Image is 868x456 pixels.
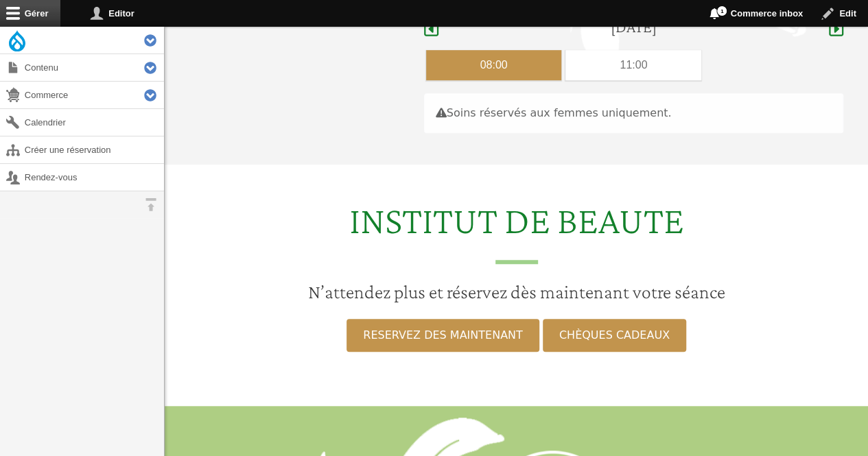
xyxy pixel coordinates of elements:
[424,93,843,133] div: Soins réservés aux femmes uniquement.
[611,17,657,37] h4: [DATE]
[565,50,701,80] div: 11:00
[137,191,164,218] button: Orientation horizontale
[426,50,562,80] div: 08:00
[543,319,686,352] a: CHÈQUES CADEAUX
[173,280,860,304] h3: N’attendez plus et réservez dès maintenant votre séance
[173,197,860,264] h2: INSTITUT DE BEAUTE
[347,319,539,352] a: RESERVEZ DES MAINTENANT
[716,5,727,16] span: 1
